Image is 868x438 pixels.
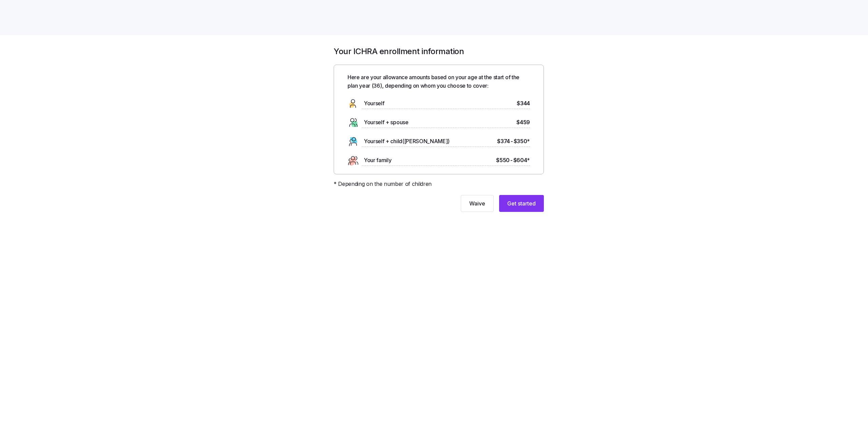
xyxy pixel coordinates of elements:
span: * Depending on the number of children [334,180,432,188]
span: Here are your allowance amounts based on your age at the start of the plan year ( 36 ), depending... [348,73,530,90]
span: Your family [364,156,391,165]
span: $459 [516,118,530,127]
span: - [511,137,513,146]
span: - [510,156,513,165]
span: $550 [496,156,510,165]
span: $344 [517,99,530,108]
span: $374 [497,137,510,146]
span: Yourself + spouse [364,118,409,127]
span: Yourself + child([PERSON_NAME]) [364,137,450,146]
span: $604 [513,156,530,165]
button: Get started [499,195,544,212]
span: $350 [514,137,530,146]
span: Waive [469,199,485,207]
h1: Your ICHRA enrollment information [334,46,544,57]
span: Get started [507,199,536,207]
button: Waive [461,195,494,212]
span: Yourself [364,99,384,108]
